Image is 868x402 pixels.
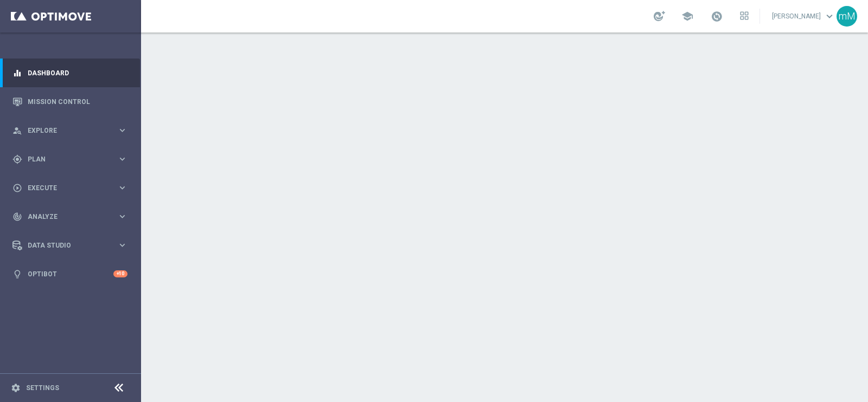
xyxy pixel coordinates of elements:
span: keyboard_arrow_down [824,10,835,22]
a: Dashboard [28,59,127,87]
div: Execute [12,183,117,193]
a: [PERSON_NAME]keyboard_arrow_down [771,8,837,24]
button: play_circle_outline Execute keyboard_arrow_right [12,184,128,192]
i: play_circle_outline [12,183,22,193]
a: Settings [26,385,59,391]
button: person_search Explore keyboard_arrow_right [12,126,128,135]
div: mM [837,6,857,27]
i: person_search [12,126,22,135]
i: track_changes [12,212,22,222]
a: Optibot [28,260,113,288]
i: keyboard_arrow_right [117,125,127,135]
i: keyboard_arrow_right [117,211,127,222]
div: Optibot [12,260,127,288]
i: lightbulb [12,269,22,279]
span: Plan [28,156,117,163]
div: Explore [12,126,117,135]
button: equalizer Dashboard [12,69,128,77]
i: equalizer [12,68,22,78]
div: Data Studio [12,241,117,250]
div: Dashboard [12,59,127,87]
div: Plan [12,154,117,164]
div: +10 [113,270,127,277]
button: track_changes Analyze keyboard_arrow_right [12,212,128,221]
div: Analyze [12,212,117,222]
span: Analyze [28,213,117,220]
button: Data Studio keyboard_arrow_right [12,241,128,250]
button: gps_fixed Plan keyboard_arrow_right [12,155,128,164]
span: Explore [28,127,117,134]
i: settings [11,383,21,393]
i: keyboard_arrow_right [117,183,127,193]
a: Mission Control [28,87,127,116]
i: keyboard_arrow_right [117,240,127,250]
div: Mission Control [12,87,127,116]
span: school [681,10,693,22]
button: Mission Control [12,98,128,106]
i: keyboard_arrow_right [117,154,127,164]
i: gps_fixed [12,154,22,164]
button: lightbulb Optibot +10 [12,270,128,278]
span: Data Studio [28,242,117,249]
span: Execute [28,185,117,191]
